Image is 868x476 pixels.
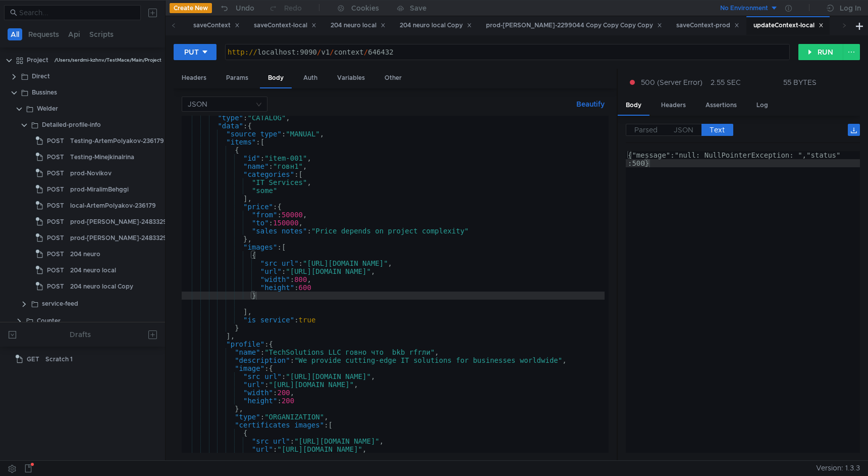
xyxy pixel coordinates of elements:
span: POST [47,150,64,165]
div: No Environment [720,4,768,13]
div: saveContext [193,20,240,31]
div: Cookies [351,2,379,14]
div: Drafts [70,328,91,341]
span: POST [47,263,64,278]
span: POST [47,166,64,181]
div: 55 BYTES [783,78,817,87]
div: PUT [184,46,199,58]
div: 204 neuro local Copy [400,20,472,31]
div: Counter [37,313,61,328]
button: Beautify [572,98,609,110]
button: Api [65,28,83,40]
span: POST [47,247,64,262]
div: /Users/serdmi-kzhnv/TestMace/Main/Project [55,53,161,68]
span: GET [27,352,39,367]
div: Body [260,69,292,88]
div: Detailed-profile-info [42,117,101,132]
button: Requests [25,28,62,40]
span: 500 (Server Error) [641,77,702,88]
button: All [8,28,22,40]
div: Direct [32,69,50,84]
div: Testing-MinejkinaIrina [70,150,134,165]
div: Other [376,69,410,87]
button: Undo [212,1,261,16]
div: prod-[PERSON_NAME]-2483329 Copy [70,230,184,246]
div: prod-[PERSON_NAME]-2299044 Copy Copy Copy Copy [486,20,662,31]
span: Parsed [634,125,658,134]
span: POST [47,182,64,197]
div: 204 neuro local Copy [70,279,133,294]
div: saveContext-local [254,20,316,31]
div: Bussines [32,85,57,100]
div: 204 neuro [70,247,100,262]
div: updateContext-local [753,20,824,31]
div: local-ArtemPolyakov-236179 [70,198,156,213]
button: RUN [798,44,843,60]
div: Redo [284,2,302,14]
span: JSON [674,125,693,134]
div: prod-MiralimBehggi [70,182,129,197]
div: Auth [295,69,325,87]
div: prod-Novikov [70,166,112,181]
div: Scratch 1 [45,352,73,367]
div: Project [27,53,48,68]
button: PUT [174,44,216,60]
span: POST [47,133,64,149]
div: service-feed [42,296,78,311]
span: POST [47,198,64,213]
div: Log [748,96,776,115]
span: POST [47,214,64,229]
div: Testing-ArtemPolyakov-236179 [70,133,164,149]
div: 204 neuro local [70,263,116,278]
div: Assertions [697,96,745,115]
div: saveContext-prod [676,20,739,31]
div: Variables [329,69,373,87]
div: Welder [37,101,58,116]
div: Log In [840,2,861,14]
div: 204 neuro local [331,20,386,31]
span: POST [47,230,64,246]
div: Headers [174,69,214,87]
button: Redo [261,1,309,16]
button: Create New [170,3,212,13]
div: Headers [653,96,694,115]
div: Save [410,5,426,12]
span: Version: 1.3.3 [816,461,860,475]
div: prod-[PERSON_NAME]-2483329 [70,214,167,229]
span: POST [47,279,64,294]
div: Params [218,69,256,87]
div: Undo [236,2,254,14]
div: 2.55 SEC [711,78,741,87]
button: Scripts [86,28,117,40]
span: Text [710,125,725,134]
div: Body [618,96,649,116]
input: Search... [19,7,135,18]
